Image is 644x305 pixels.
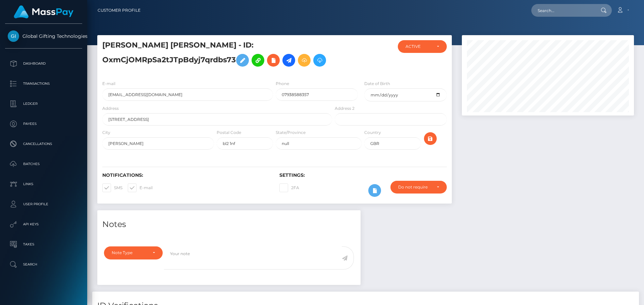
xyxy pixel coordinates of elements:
[5,33,82,39] span: Global Gifting Technologies Inc
[282,54,295,67] a: Initiate Payout
[398,184,431,190] div: Do not require
[128,183,153,192] label: E-mail
[406,44,431,49] div: ACTIVE
[5,136,82,152] a: Cancellations
[5,236,82,253] a: Taxes
[5,216,82,233] a: API Keys
[112,250,147,255] div: Note Type
[335,105,355,111] label: Address 2
[279,172,446,178] h6: Settings:
[364,81,390,87] label: Date of Birth
[98,3,141,17] a: Customer Profile
[8,59,79,69] p: Dashboard
[8,179,79,189] p: Links
[279,183,299,192] label: 2FA
[102,130,110,136] label: City
[8,119,79,129] p: Payees
[8,139,79,149] p: Cancellations
[8,99,79,109] p: Ledger
[276,130,306,136] label: State/Province
[102,105,119,111] label: Address
[14,5,73,18] img: MassPay Logo
[8,159,79,169] p: Batches
[8,79,79,89] p: Transactions
[5,176,82,193] a: Links
[398,40,447,53] button: ACTIVE
[5,116,82,132] a: Payees
[5,196,82,213] a: User Profile
[5,55,82,72] a: Dashboard
[102,81,115,87] label: E-mail
[8,219,79,229] p: API Keys
[8,239,79,249] p: Taxes
[102,172,269,178] h6: Notifications:
[104,246,163,259] button: Note Type
[5,156,82,172] a: Batches
[8,199,79,209] p: User Profile
[102,183,122,192] label: SMS
[8,30,19,42] img: Global Gifting Technologies Inc
[102,219,356,230] h4: Notes
[5,75,82,92] a: Transactions
[531,4,594,17] input: Search...
[5,256,82,273] a: Search
[390,181,447,194] button: Do not require
[276,81,289,87] label: Phone
[217,130,241,136] label: Postal Code
[8,259,79,270] p: Search
[364,130,381,136] label: Country
[5,95,82,112] a: Ledger
[102,40,328,70] h5: [PERSON_NAME] [PERSON_NAME] - ID: OxmCjOMRpSa2tJTpBdyj7qrdbs73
